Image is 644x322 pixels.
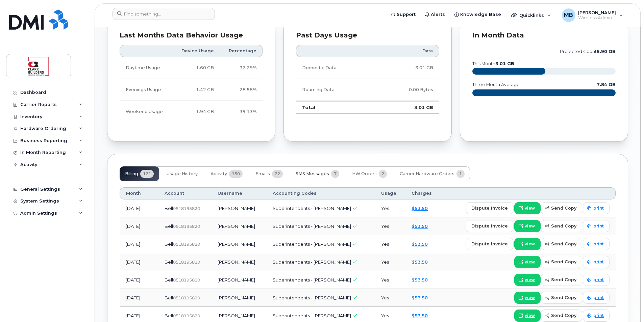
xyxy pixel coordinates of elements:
span: 0518195820 [173,260,200,265]
span: Superintendents - [PERSON_NAME] [273,295,351,300]
span: print [593,241,604,247]
td: [PERSON_NAME] [212,271,267,289]
td: Domestic Data [296,57,376,79]
span: Emails [255,171,270,177]
span: Bell [165,223,173,229]
span: SMS Messages [296,171,329,177]
th: Percentage [220,45,263,57]
span: dispute invoice [471,205,508,211]
td: [PERSON_NAME] [212,253,267,271]
td: 1.94 GB [172,101,220,123]
span: print [593,313,604,319]
span: Support [397,11,416,18]
td: 3.01 GB [376,101,439,114]
a: $53.50 [412,313,428,318]
span: Activity [210,171,227,177]
button: send copy [541,202,582,214]
span: Usage History [167,171,198,177]
a: view [514,256,541,268]
span: view [525,205,535,211]
text: 7.84 GB [597,82,616,87]
span: view [525,259,535,265]
a: view [514,310,541,322]
tspan: 5.90 GB [597,49,616,54]
div: Quicklinks [506,8,556,22]
td: [PERSON_NAME] [212,217,267,235]
a: $53.50 [412,259,428,265]
span: view [525,295,535,301]
button: dispute invoice [466,220,514,232]
span: Alerts [431,11,445,18]
span: view [525,277,535,283]
span: Superintendents - [PERSON_NAME] [273,241,351,247]
button: send copy [541,238,582,250]
div: Matthew Buttrey [557,8,628,22]
button: dispute invoice [466,202,514,214]
a: $53.50 [412,223,428,229]
span: Superintendents - [PERSON_NAME] [273,223,351,229]
td: [PERSON_NAME] [212,235,267,253]
a: view [514,238,541,250]
td: 0.00 Bytes [376,79,439,101]
td: Daytime Usage [120,57,172,79]
td: Yes [375,199,405,217]
a: $53.50 [412,295,428,300]
span: MB [564,11,573,19]
button: send copy [541,256,582,268]
td: 28.58% [220,79,263,101]
tr: Weekdays from 6:00pm to 8:00am [120,79,263,101]
span: Carrier Hardware Orders [400,171,454,177]
span: send copy [551,276,576,283]
text: this month [472,61,514,66]
th: Device Usage [172,45,220,57]
td: [PERSON_NAME] [212,289,267,307]
span: Superintendents - [PERSON_NAME] [273,313,351,318]
span: print [593,277,604,283]
td: 1.60 GB [172,57,220,79]
span: print [593,223,604,229]
span: 7 [331,170,339,178]
td: 32.29% [220,57,263,79]
a: print [583,220,610,232]
td: Yes [375,289,405,307]
button: send copy [541,220,582,232]
span: Bell [165,313,173,318]
div: Last Months Data Behavior Usage [120,32,263,39]
span: HW Orders [352,171,377,177]
span: [PERSON_NAME] [578,10,616,15]
a: Knowledge Base [450,8,506,21]
span: print [593,259,604,265]
a: print [583,292,610,304]
a: view [514,220,541,232]
td: Yes [375,271,405,289]
div: Past Days Usage [296,32,439,39]
td: [PERSON_NAME] [212,199,267,217]
span: 150 [229,170,243,178]
td: Evenings Usage [120,79,172,101]
td: Total [296,101,376,114]
a: $53.50 [412,277,428,283]
span: send copy [551,294,576,301]
span: Superintendents - [PERSON_NAME] [273,259,351,265]
td: [DATE] [120,253,158,271]
a: $53.50 [412,206,428,211]
td: [DATE] [120,235,158,253]
span: view [525,223,535,229]
th: Month [120,187,158,199]
a: print [583,202,610,214]
td: Yes [375,235,405,253]
span: Bell [165,277,173,283]
td: 39.13% [220,101,263,123]
tspan: 3.01 GB [495,61,514,66]
input: Find something... [113,8,215,20]
span: print [593,295,604,301]
span: 2 [379,170,387,178]
td: [DATE] [120,271,158,289]
span: send copy [551,241,576,247]
button: send copy [541,292,582,304]
th: Username [212,187,267,199]
span: Bell [165,259,173,265]
th: Charges [405,187,442,199]
a: print [583,256,610,268]
span: Wireless Admin [578,15,616,21]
